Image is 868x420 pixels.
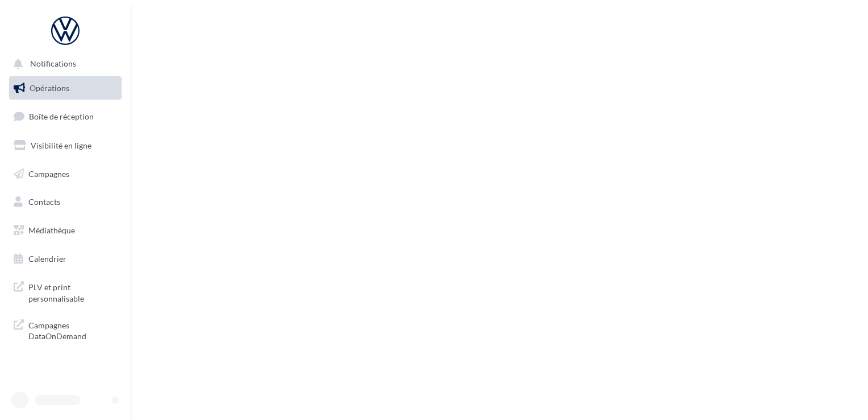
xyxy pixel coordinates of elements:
[7,104,124,129] a: Boîte de réception
[7,247,124,271] a: Calendrier
[28,279,117,304] span: PLV et print personnalisable
[7,313,124,347] a: Campagnes DataOnDemand
[28,318,117,342] span: Campagnes DataOnDemand
[28,197,60,207] span: Contacts
[7,76,124,100] a: Opérations
[7,275,124,308] a: PLV et print personnalisable
[28,168,69,178] span: Campagnes
[28,254,66,263] span: Calendrier
[7,162,124,186] a: Campagnes
[28,225,75,235] span: Médiathèque
[7,134,124,158] a: Visibilité en ligne
[31,141,91,150] span: Visibilité en ligne
[7,219,124,242] a: Médiathèque
[7,190,124,214] a: Contacts
[30,83,69,93] span: Opérations
[29,112,94,121] span: Boîte de réception
[30,59,76,69] span: Notifications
